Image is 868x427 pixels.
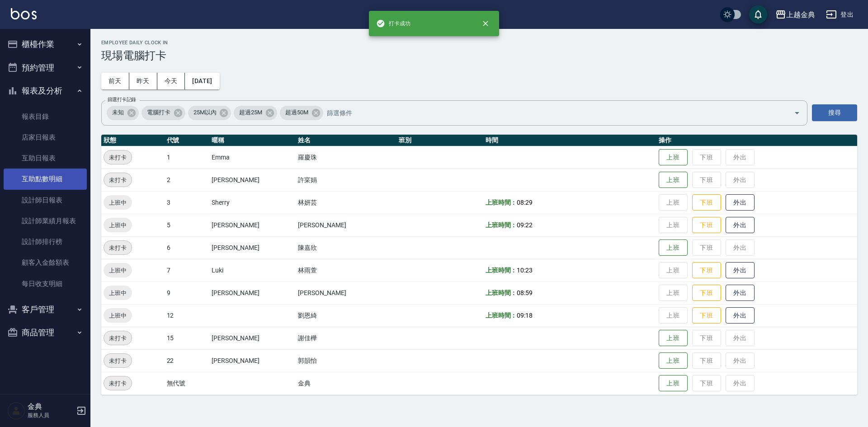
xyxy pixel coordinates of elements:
span: 未打卡 [104,175,132,185]
b: 上班時間： [486,267,517,274]
td: [PERSON_NAME] [296,214,396,236]
span: 上班中 [104,311,132,320]
td: 1 [165,146,209,169]
button: 上越金典 [772,5,819,24]
th: 姓名 [296,135,396,146]
button: 報表及分析 [4,79,87,103]
td: 5 [165,214,209,236]
th: 代號 [165,135,209,146]
td: 7 [165,259,209,282]
td: 12 [165,304,209,327]
img: Logo [11,8,37,19]
td: 6 [165,236,209,259]
h2: Employee Daily Clock In [101,40,857,46]
button: 外出 [726,217,755,234]
button: 下班 [692,307,721,324]
td: 9 [165,282,209,304]
h3: 現場電腦打卡 [101,49,857,62]
td: [PERSON_NAME] [209,236,296,259]
td: 林妍芸 [296,191,396,214]
button: 登出 [822,6,857,23]
span: 未打卡 [104,379,132,388]
td: 謝佳樺 [296,327,396,349]
span: 上班中 [104,266,132,275]
div: 25M以內 [188,106,231,120]
b: 上班時間： [486,312,517,319]
td: [PERSON_NAME] [209,327,296,349]
h5: 金典 [28,402,74,411]
td: 金典 [296,372,396,394]
th: 班別 [396,135,483,146]
span: 09:18 [517,312,533,319]
button: 外出 [726,262,755,279]
th: 暱稱 [209,135,296,146]
span: 電腦打卡 [142,108,176,117]
span: 上班中 [104,198,132,207]
button: Open [790,106,804,120]
button: 櫃檯作業 [4,33,87,56]
td: 許寀娟 [296,169,396,191]
b: 上班時間： [486,199,517,206]
td: 2 [165,169,209,191]
a: 設計師業績月報表 [4,211,87,231]
div: 電腦打卡 [142,106,185,120]
button: 搜尋 [812,104,857,121]
b: 上班時間： [486,289,517,296]
button: 下班 [692,194,721,211]
td: Sherry [209,191,296,214]
span: 未打卡 [104,333,132,343]
td: 羅慶珠 [296,146,396,169]
td: 3 [165,191,209,214]
span: 09:22 [517,221,533,229]
p: 服務人員 [28,411,74,419]
img: Person [7,402,25,420]
button: 外出 [726,194,755,211]
div: 上越金典 [786,9,815,20]
th: 狀態 [101,135,165,146]
button: 下班 [692,217,721,234]
button: 客戶管理 [4,298,87,321]
span: 08:59 [517,289,533,296]
b: 上班時間： [486,221,517,229]
td: 郭韻怡 [296,349,396,372]
button: close [476,14,495,33]
td: [PERSON_NAME] [209,169,296,191]
td: [PERSON_NAME] [296,282,396,304]
span: 超過50M [280,108,314,117]
button: 預約管理 [4,56,87,80]
button: 今天 [157,73,185,89]
a: 每日收支明細 [4,273,87,294]
a: 店家日報表 [4,127,87,148]
button: 上班 [659,239,688,256]
button: save [749,5,767,23]
span: 打卡成功 [376,19,410,28]
td: Emma [209,146,296,169]
span: 08:29 [517,199,533,206]
button: 上班 [659,330,688,347]
span: 10:23 [517,267,533,274]
button: 上班 [659,172,688,188]
a: 設計師排行榜 [4,231,87,252]
button: 外出 [726,285,755,301]
button: 下班 [692,262,721,279]
button: 上班 [659,149,688,166]
button: 外出 [726,307,755,324]
span: 上班中 [104,288,132,298]
td: 陳嘉欣 [296,236,396,259]
span: 未打卡 [104,356,132,366]
button: 商品管理 [4,321,87,344]
a: 互助日報表 [4,148,87,169]
td: 22 [165,349,209,372]
th: 時間 [483,135,656,146]
span: 未打卡 [104,153,132,162]
td: Luki [209,259,296,282]
td: 無代號 [165,372,209,394]
td: [PERSON_NAME] [209,282,296,304]
span: 未知 [107,108,129,117]
button: 昨天 [129,73,157,89]
div: 超過50M [280,106,323,120]
a: 互助點數明細 [4,169,87,189]
button: 下班 [692,285,721,301]
div: 未知 [107,106,139,120]
span: 25M以內 [188,108,222,117]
